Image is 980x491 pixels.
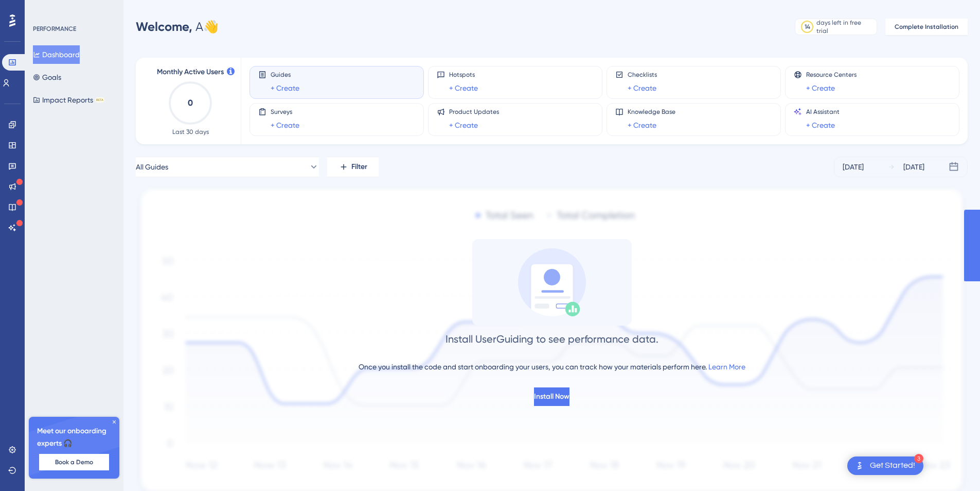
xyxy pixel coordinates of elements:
span: Last 30 days [172,128,209,136]
span: AI Assistant [806,108,840,116]
button: Dashboard [33,45,80,64]
text: 0 [188,98,193,108]
a: + Create [628,119,656,131]
div: PERFORMANCE [33,25,76,33]
button: Filter [327,157,379,177]
div: Once you install the code and start onboarding your users, you can track how your materials perfo... [359,361,745,373]
div: [DATE] [903,161,924,173]
a: + Create [806,82,835,94]
button: Impact ReportsBETA [33,91,104,109]
span: Meet our onboarding experts 🎧 [37,425,111,450]
span: Monthly Active Users [157,66,224,78]
div: A 👋 [136,19,219,35]
div: Install UserGuiding to see performance data. [446,332,658,346]
button: Install Now [534,387,569,406]
span: Checklists [628,71,657,79]
img: launcher-image-alternative-text [853,460,866,472]
span: Hotspots [449,71,478,79]
div: days left in free trial [816,19,874,35]
div: Open Get Started! checklist, remaining modules: 3 [847,456,923,475]
span: Book a Demo [55,458,93,466]
span: Product Updates [449,108,499,116]
iframe: UserGuiding AI Assistant Launcher [937,450,968,481]
a: + Create [271,82,299,94]
button: Complete Installation [885,19,968,35]
span: Guides [271,71,299,79]
a: + Create [628,82,656,94]
button: Goals [33,68,61,87]
span: All Guides [136,161,168,173]
a: + Create [271,119,299,131]
span: Filter [351,161,367,173]
div: 3 [914,454,923,463]
span: Install Now [534,391,569,403]
button: Book a Demo [39,454,109,470]
span: Complete Installation [895,23,958,31]
button: All Guides [136,157,319,177]
div: 14 [805,23,810,31]
div: BETA [95,97,104,103]
div: [DATE] [843,161,864,173]
div: Get Started! [870,460,915,471]
span: Surveys [271,108,299,116]
span: Resource Centers [806,71,857,79]
span: Welcome, [136,19,192,34]
a: + Create [449,82,478,94]
a: Learn More [708,363,745,371]
a: + Create [806,119,835,131]
span: Knowledge Base [628,108,675,116]
a: + Create [449,119,478,131]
